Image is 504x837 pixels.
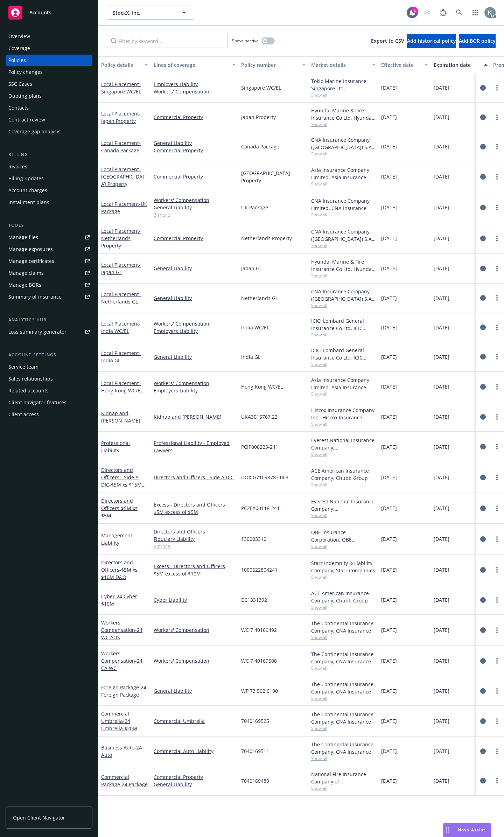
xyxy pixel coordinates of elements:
span: - $5M xs $10M D&O [101,566,138,580]
span: Add historical policy [407,37,456,44]
span: UK Package [241,204,268,211]
a: more [493,717,501,725]
span: Show all [311,543,376,549]
a: Business Auto [101,744,142,758]
div: Drag to move [443,823,452,837]
div: Analytics hub [6,316,92,323]
div: Overview [8,31,30,42]
a: Invoices [6,161,92,172]
span: [DATE] [381,235,397,242]
a: Workers' Compensation [154,320,236,327]
div: Sales relationships [8,373,53,384]
div: CNA Insurance Company ([GEOGRAPHIC_DATA]) S.A., CNA Insurance [311,136,376,151]
div: Tokio Marine Insurance Singapore Ltd, [GEOGRAPHIC_DATA] Marine America [311,77,376,92]
a: circleInformation [479,442,487,451]
span: - India WC/EL [101,320,141,334]
a: more [493,294,501,302]
div: Client access [8,409,39,420]
a: Commercial Package [101,774,148,788]
a: more [493,596,501,604]
input: Filter by keyword... [107,34,228,48]
a: Professional Liability - Employed Lawyers [154,439,236,454]
span: Export to CSV [371,37,404,44]
a: circleInformation [479,323,487,332]
a: circleInformation [479,234,487,243]
a: more [493,203,501,212]
span: Show all [311,273,376,279]
div: Summary of insurance [8,291,62,302]
span: - Singapore WC/EL [101,81,141,95]
button: Policy details [98,56,151,73]
button: Expiration date [431,56,490,73]
span: [DATE] [381,265,397,272]
a: circleInformation [479,566,487,574]
div: Loss summary generator [8,326,66,337]
a: Workers' Compensation [154,626,236,634]
a: Local Placement [101,350,141,364]
a: Policy changes [6,67,92,78]
div: ICICI Lombard General Insurance Co Ltd, ICIC Lombard [311,347,376,361]
div: Hyundai Marine & Fire Insurance Co Ltd, Hyundai Insurance [311,107,376,121]
div: Invoices [8,161,27,172]
span: Show all [311,332,376,338]
span: Show all [311,451,376,457]
span: Show all [311,604,376,610]
span: [DATE] [381,383,397,390]
span: - 24 Foreign Package [101,684,146,698]
a: Commercial Property [154,113,236,121]
a: General Liability [154,353,236,361]
a: circleInformation [479,776,487,785]
div: Billing [6,151,92,158]
div: Manage BORs [8,279,41,291]
a: circleInformation [479,113,487,121]
a: Commercial Property [154,235,236,242]
a: circleInformation [479,657,487,665]
div: Coverage gap analysis [8,126,61,137]
a: Summary of insurance [6,291,92,302]
span: Show all [311,482,376,488]
a: Local Placement [101,81,141,95]
img: photo [484,7,496,18]
a: Commercial Umbrella [154,717,236,725]
a: Manage files [6,232,92,243]
span: [DATE] [381,353,397,361]
span: [DATE] [434,265,449,272]
a: Cyber Liability [154,596,236,604]
span: Show all [311,391,376,397]
a: Kidnap and [PERSON_NAME] [101,410,140,424]
a: Local Placement [101,110,141,124]
span: [GEOGRAPHIC_DATA] Property [241,169,306,184]
span: [DATE] [381,84,397,91]
span: Netherlands GL [241,294,278,302]
span: Singapore WC/EL [241,84,281,91]
a: Local Placement [101,261,141,275]
a: Commercial Auto Liability [154,747,236,755]
div: ICICI Lombard General Insurance Co Ltd, ICIC Lombard [311,317,376,332]
a: circleInformation [479,264,487,273]
div: Asia Insurance Company Limited, Asia Insurance Company Limited [311,166,376,181]
button: Effective date [378,56,431,73]
a: Professional Liability [101,440,130,454]
div: Asia Insurance Company Limited, Asia Insurance Company Limited [311,376,376,391]
span: [DATE] [434,383,449,390]
a: Kidnap and [PERSON_NAME] [154,413,236,420]
a: Commercial Property [154,773,236,781]
a: Accounts [6,3,92,22]
span: [DATE] [434,143,449,150]
a: Directors and Officers [154,528,236,535]
a: General Liability [154,687,236,695]
div: Effective date [381,61,420,69]
div: Manage exposures [8,244,53,255]
span: India WC/EL [241,324,269,331]
div: Expiration date [434,61,480,69]
span: Show all [311,755,376,761]
a: Policies [6,55,92,66]
span: India GL [241,353,260,361]
a: Commercial Umbrella [101,710,137,732]
a: circleInformation [479,173,487,181]
span: - Hong Kong WC/EL [101,380,143,394]
a: Directors and Officers [101,497,138,519]
a: Manage certificates [6,256,92,267]
span: - [GEOGRAPHIC_DATA] Property [101,166,145,187]
a: Switch app [468,6,482,20]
